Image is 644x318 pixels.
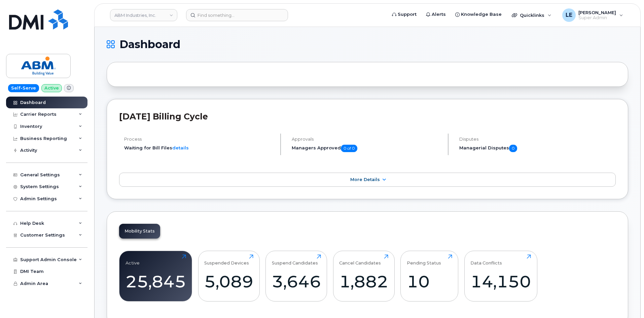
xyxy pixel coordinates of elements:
[292,145,442,152] h5: Managers Approved
[509,145,517,152] span: 0
[272,254,321,297] a: Suspend Candidates3,646
[407,272,452,291] div: 10
[272,272,321,291] div: 3,646
[124,137,275,142] h4: Process
[339,254,381,266] div: Cancel Candidates
[339,272,388,291] div: 1,882
[119,111,616,121] h2: [DATE] Billing Cycle
[407,254,441,266] div: Pending Status
[459,137,616,142] h4: Disputes
[204,254,253,297] a: Suspended Devices5,089
[126,254,186,297] a: Active25,845
[119,39,180,49] span: Dashboard
[459,145,616,152] h5: Managerial Disputes
[341,145,357,152] span: 0 of 0
[126,254,140,266] div: Active
[339,254,388,297] a: Cancel Candidates1,882
[272,254,318,266] div: Suspend Candidates
[204,272,253,291] div: 5,089
[407,254,452,297] a: Pending Status10
[204,254,249,266] div: Suspended Devices
[292,137,442,142] h4: Approvals
[124,145,275,151] li: Waiting for Bill Files
[470,254,502,266] div: Data Conflicts
[470,254,531,297] a: Data Conflicts14,150
[126,272,186,291] div: 25,845
[470,272,531,291] div: 14,150
[350,177,380,182] span: More Details
[172,145,189,150] a: details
